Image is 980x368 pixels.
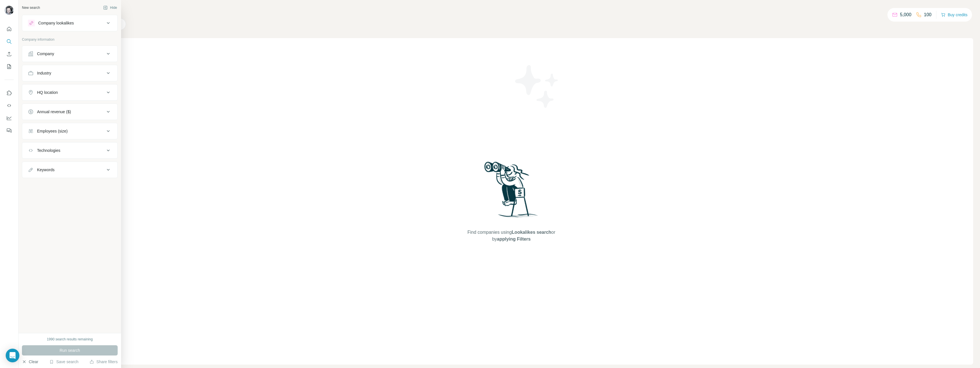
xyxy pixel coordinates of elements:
button: Keywords [22,163,117,177]
div: Industry [37,70,51,76]
button: Annual revenue ($) [22,105,117,119]
div: Company [37,51,54,57]
div: HQ location [37,90,58,95]
div: Keywords [37,167,54,173]
button: Industry [22,66,117,80]
img: Surfe Illustration - Woman searching with binoculars [482,160,541,224]
div: 1990 search results remaining [47,337,93,342]
button: Quick start [5,24,14,34]
div: Annual revenue ($) [37,109,71,115]
div: Technologies [37,148,60,153]
div: New search [22,5,40,10]
button: Clear [22,359,38,365]
div: Company lookalikes [38,20,74,26]
button: HQ location [22,86,117,99]
button: Feedback [5,125,14,136]
button: Search [5,36,14,47]
img: Avatar [5,6,14,15]
button: Dashboard [5,113,14,123]
span: Lookalikes search [512,230,551,235]
span: applying Filters [497,237,530,241]
button: Use Surfe on LinkedIn [5,88,14,98]
p: 100 [924,11,932,18]
button: Enrich CSV [5,49,14,59]
div: Open Intercom Messenger [6,349,19,362]
button: Company lookalikes [22,16,117,30]
p: 5,000 [900,11,911,18]
button: Save search [49,359,78,365]
span: Find companies using or by [466,229,557,243]
button: Hide [99,3,121,12]
img: Surfe Illustration - Stars [511,61,563,112]
button: Employees (size) [22,124,117,138]
button: My lists [5,61,14,72]
button: Share filters [89,359,118,365]
button: Company [22,47,117,61]
p: Company information [22,37,118,42]
h4: Search [50,7,973,15]
button: Buy credits [941,11,967,19]
button: Technologies [22,144,117,157]
button: Use Surfe API [5,100,14,111]
div: Employees (size) [37,128,68,134]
